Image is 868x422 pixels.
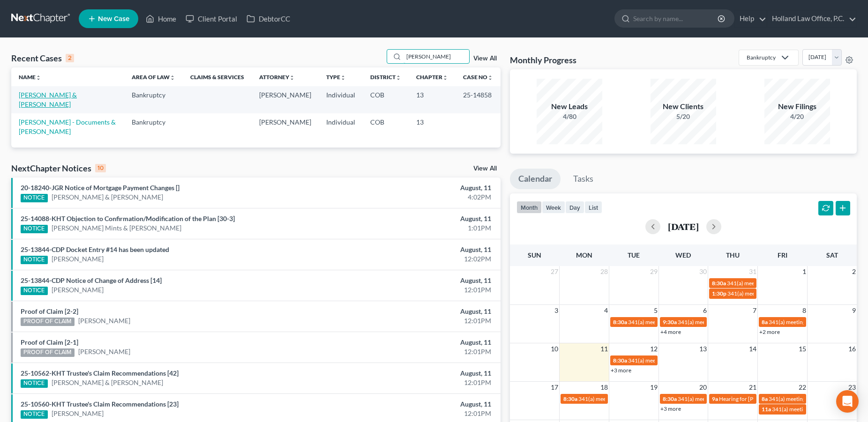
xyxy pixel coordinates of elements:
div: NOTICE [21,287,48,295]
a: 25-10560-KHT Trustee's Claim Recommendations [23] [21,400,179,408]
span: 3 [554,305,559,316]
span: 23 [847,382,857,393]
div: New Clients [651,101,716,112]
a: Home [141,10,181,27]
span: 8:30a [563,395,577,402]
td: 25-14858 [456,86,501,113]
a: [PERSON_NAME] & [PERSON_NAME] [52,192,163,202]
span: 8a [762,318,768,326]
span: 29 [649,266,658,277]
span: 18 [599,382,609,393]
input: Search by name... [633,10,719,27]
div: August, 11 [341,276,491,285]
span: 5 [653,305,658,316]
a: Proof of Claim [2-2] [21,307,78,315]
a: Client Portal [181,10,242,27]
span: 8:30a [613,318,627,326]
div: 2 [66,54,74,62]
a: 25-14088-KHT Objection to Confirmation/Modification of the Plan [30-3] [21,215,235,222]
div: NextChapter Notices [11,163,106,174]
div: 4/20 [764,112,830,121]
span: 16 [847,343,857,355]
span: Thu [726,251,740,259]
span: 9:30a [663,318,677,326]
div: August, 11 [341,338,491,347]
a: [PERSON_NAME] [52,409,104,418]
span: 14 [748,343,757,355]
div: 12:02PM [341,254,491,264]
div: PROOF OF CLAIM [21,318,75,326]
span: 15 [798,343,807,355]
a: +2 more [759,328,780,335]
td: Bankruptcy [124,86,183,113]
span: 341(a) meeting for [PERSON_NAME] [628,318,718,326]
span: 7 [752,305,757,316]
div: 12:01PM [341,347,491,356]
div: 12:01PM [341,285,491,295]
a: 25-13844-CDP Docket Entry #14 has been updated [21,245,169,253]
a: View All [473,55,497,62]
span: 341(a) meeting for [PERSON_NAME] [772,406,862,413]
span: 19 [649,382,658,393]
span: 341(a) meeting for [PERSON_NAME] [578,395,669,402]
span: 13 [698,343,708,355]
span: 6 [702,305,708,316]
span: 8:30a [712,280,726,287]
span: Sat [826,251,838,259]
td: 13 [409,113,456,140]
div: 4:02PM [341,192,491,202]
div: 4/80 [537,112,602,121]
span: 9 [851,305,857,316]
button: day [565,201,584,214]
td: COB [363,113,409,140]
div: NOTICE [21,194,48,202]
div: August, 11 [341,400,491,409]
div: New Filings [764,101,830,112]
a: Holland Law Office, P.C. [767,10,856,27]
span: Wed [675,251,691,259]
i: unfold_more [170,75,175,81]
span: 341(a) meeting for [PERSON_NAME] [678,318,768,326]
span: 341(a) meeting for [PERSON_NAME] & [PERSON_NAME] [727,290,868,297]
a: Area of Lawunfold_more [132,74,175,81]
input: Search by name... [404,50,469,63]
span: 28 [599,266,609,277]
a: [PERSON_NAME] [78,347,130,356]
span: Tue [628,251,640,259]
a: Calendar [510,169,561,189]
span: 4 [603,305,609,316]
div: Bankruptcy [747,53,776,61]
div: NOTICE [21,379,48,388]
a: [PERSON_NAME] Mints & [PERSON_NAME] [52,223,181,233]
a: DebtorCC [242,10,295,27]
a: +3 more [611,367,631,374]
a: Districtunfold_more [370,74,401,81]
td: COB [363,86,409,113]
div: 1:01PM [341,223,491,233]
span: 8 [801,305,807,316]
a: +3 more [660,405,681,412]
td: Individual [319,113,363,140]
a: [PERSON_NAME] & [PERSON_NAME] [52,378,163,387]
i: unfold_more [396,75,401,81]
span: 30 [698,266,708,277]
div: August, 11 [341,369,491,378]
td: Bankruptcy [124,113,183,140]
button: month [516,201,542,214]
div: 10 [95,164,106,172]
span: 9a [712,395,718,402]
span: 8a [762,395,768,402]
button: week [542,201,565,214]
span: Mon [576,251,592,259]
div: New Leads [537,101,602,112]
div: 12:01PM [341,316,491,326]
td: 13 [409,86,456,113]
span: 341(a) meeting for [PERSON_NAME] [628,357,718,364]
div: August, 11 [341,214,491,223]
div: August, 11 [341,307,491,316]
span: 17 [550,382,559,393]
div: NOTICE [21,256,48,264]
span: 12 [649,343,658,355]
span: 341(a) meeting for [PERSON_NAME] [727,280,817,287]
div: August, 11 [341,245,491,254]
